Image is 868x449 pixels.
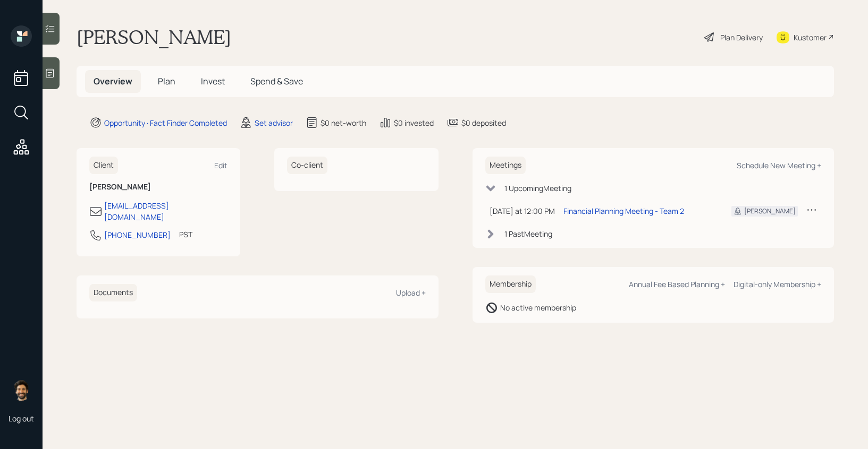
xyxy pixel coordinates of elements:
h6: Client [89,157,118,174]
h1: [PERSON_NAME] [77,25,231,49]
span: Invest [201,75,225,87]
div: Financial Planning Meeting - Team 2 [563,205,684,217]
img: eric-schwartz-headshot.png [11,379,32,401]
h6: [PERSON_NAME] [89,183,227,192]
div: No active membership [500,302,576,313]
h6: Membership [485,275,536,293]
span: Overview [94,75,132,87]
h6: Co-client [287,157,327,174]
div: Log out [9,413,34,424]
div: Schedule New Meeting + [737,160,821,170]
div: [PERSON_NAME] [744,206,796,216]
div: Digital-only Membership + [734,279,821,289]
div: Kustomer [794,32,827,43]
div: 1 Upcoming Meeting [504,183,571,194]
div: Annual Fee Based Planning + [629,279,725,289]
div: $0 net-worth [321,117,366,128]
div: Upload + [396,288,426,298]
div: $0 deposited [461,117,506,128]
div: [PHONE_NUMBER] [104,229,171,240]
div: Opportunity · Fact Finder Completed [104,117,227,128]
span: Plan [158,75,175,87]
h6: Meetings [485,157,526,174]
div: [EMAIL_ADDRESS][DOMAIN_NAME] [104,200,227,222]
div: Edit [214,160,227,170]
div: Plan Delivery [720,32,763,43]
div: [DATE] at 12:00 PM [490,205,555,217]
h6: Documents [89,284,137,301]
div: PST [179,229,192,240]
div: 1 Past Meeting [504,228,552,239]
div: Set advisor [255,117,293,128]
span: Spend & Save [250,75,303,87]
div: $0 invested [394,117,434,128]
